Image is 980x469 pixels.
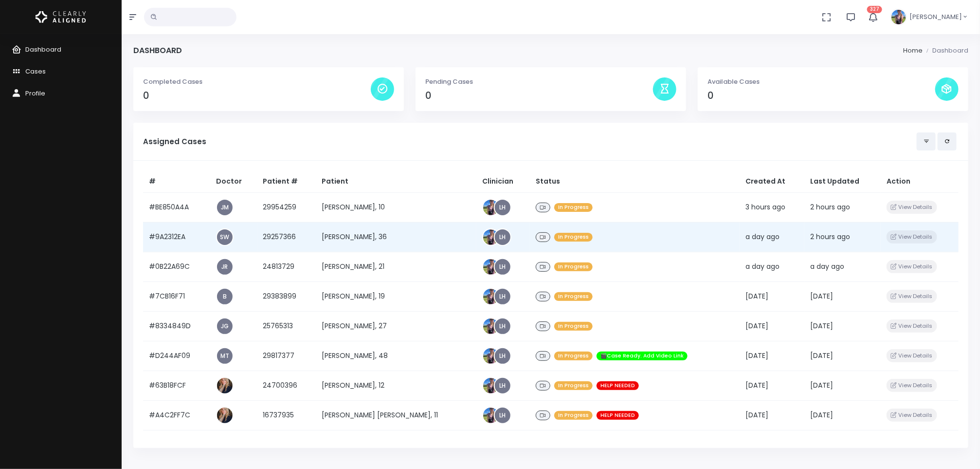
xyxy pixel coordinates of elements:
[745,410,768,420] span: [DATE]
[143,371,210,400] td: #63B18FCF
[316,252,476,281] td: [PERSON_NAME], 21
[316,281,476,311] td: [PERSON_NAME], 19
[708,77,935,87] p: Available Cases
[425,77,653,87] p: Pending Cases
[476,170,530,193] th: Clinician
[143,77,371,87] p: Completed Cases
[143,400,210,430] td: #A4C2FF7C
[143,341,210,371] td: #D244AF09
[495,348,510,364] a: LH
[143,222,210,252] td: #9A2312EA
[425,90,653,101] h4: 0
[745,351,768,360] span: [DATE]
[316,170,476,193] th: Patient
[745,380,768,390] span: [DATE]
[316,400,476,430] td: [PERSON_NAME] [PERSON_NAME], 11
[217,259,233,275] a: JR
[495,319,510,334] a: LH
[217,319,233,334] a: JG
[36,7,86,27] img: Logo Horizontal
[530,170,740,193] th: Status
[597,352,688,361] span: 🎬Case Ready. Add Video Link
[143,170,210,193] th: #
[316,371,476,400] td: [PERSON_NAME], 12
[495,229,510,245] a: LH
[257,400,316,430] td: 16737935
[143,311,210,341] td: #8334849D
[810,410,833,420] span: [DATE]
[810,291,833,301] span: [DATE]
[495,408,510,423] span: LH
[887,290,937,303] button: View Details
[597,411,639,420] span: HELP NEEDED
[554,292,593,301] span: In Progress
[810,351,833,360] span: [DATE]
[745,232,780,242] span: a day ago
[143,137,917,146] h5: Assigned Cases
[810,380,833,390] span: [DATE]
[217,229,233,245] a: SW
[554,411,593,420] span: In Progress
[495,259,510,275] a: LH
[257,311,316,341] td: 25765313
[25,45,61,54] span: Dashboard
[316,192,476,222] td: [PERSON_NAME], 10
[745,291,768,301] span: [DATE]
[210,170,257,193] th: Doctor
[316,311,476,341] td: [PERSON_NAME], 27
[909,12,962,22] span: [PERSON_NAME]
[257,341,316,371] td: 29817377
[881,170,959,193] th: Action
[217,348,233,364] a: MT
[257,252,316,281] td: 24813729
[810,262,844,271] span: a day ago
[143,90,371,101] h4: 0
[887,230,937,244] button: View Details
[887,349,937,362] button: View Details
[887,201,937,214] button: View Details
[316,341,476,371] td: [PERSON_NAME], 48
[708,90,935,101] h4: 0
[597,381,639,391] span: HELP NEEDED
[257,170,316,193] th: Patient #
[554,233,593,242] span: In Progress
[316,222,476,252] td: [PERSON_NAME], 36
[890,8,907,26] img: Header Avatar
[554,381,593,391] span: In Progress
[887,260,937,273] button: View Details
[810,321,833,331] span: [DATE]
[143,252,210,281] td: #0B22A69C
[923,46,968,56] li: Dashboard
[25,67,46,76] span: Cases
[257,371,316,400] td: 24700396
[143,281,210,311] td: #7CB16F71
[217,200,233,215] a: JM
[495,200,510,215] a: LH
[887,379,937,392] button: View Details
[495,378,510,394] a: LH
[740,170,804,193] th: Created At
[25,89,45,98] span: Profile
[257,192,316,222] td: 29954259
[903,46,923,56] li: Home
[257,222,316,252] td: 29257366
[257,281,316,311] td: 29383899
[804,170,881,193] th: Last Updated
[217,289,233,304] a: B
[495,289,510,304] a: LH
[745,262,780,271] span: a day ago
[554,322,593,331] span: In Progress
